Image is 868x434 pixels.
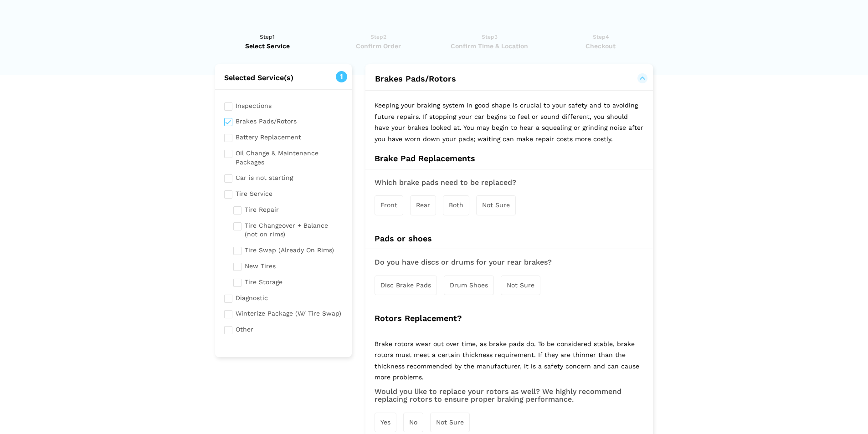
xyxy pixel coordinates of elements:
[365,234,653,244] h4: Pads or shoes
[336,71,347,82] span: 1
[409,419,417,426] span: No
[416,201,430,209] span: Rear
[380,419,390,426] span: Yes
[437,41,542,51] span: Confirm Time & Location
[215,32,320,51] a: Step1
[365,153,653,163] h4: Brake Pad Replacements
[548,32,653,51] a: Step4
[375,258,644,266] h3: Do you have discs or drums for your rear brakes?
[436,419,464,426] span: Not Sure
[375,179,644,187] h3: Which brake pads need to be replaced?
[548,41,653,51] span: Checkout
[375,388,644,403] h3: Would you like to replace your rotors as well? We highly recommend replacing rotors to ensure pro...
[380,201,397,209] span: Front
[507,281,534,289] span: Not Sure
[365,313,653,323] h4: Rotors Replacement?
[450,281,488,289] span: Drum Shoes
[365,91,653,153] p: Keeping your braking system in good shape is crucial to your safety and to avoiding future repair...
[215,73,352,82] h2: Selected Service(s)
[482,201,510,209] span: Not Sure
[326,41,431,51] span: Confirm Order
[326,32,431,51] a: Step2
[437,32,542,51] a: Step3
[375,73,644,84] button: Brakes Pads/Rotors
[375,338,644,388] p: Brake rotors wear out over time, as brake pads do. To be considered stable, brake rotors must mee...
[215,41,320,51] span: Select Service
[380,281,431,289] span: Disc Brake Pads
[449,201,463,209] span: Both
